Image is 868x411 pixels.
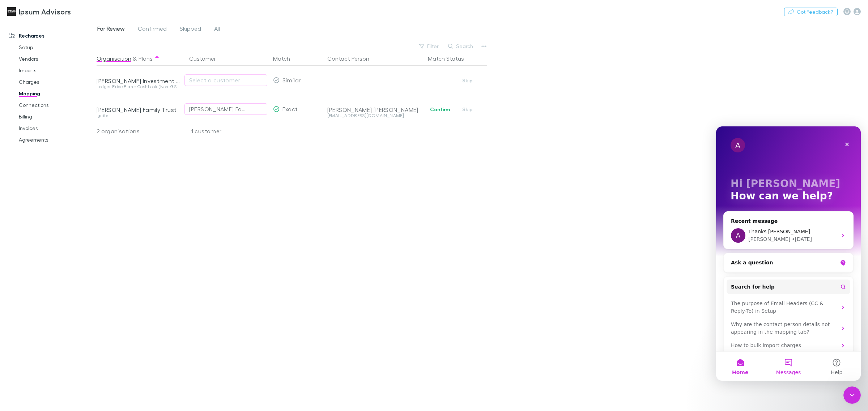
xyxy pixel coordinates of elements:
[716,126,861,381] iframe: Intercom live chat
[456,105,479,114] button: Skip
[97,77,180,85] div: [PERSON_NAME] Investment Trust
[327,106,422,113] div: [PERSON_NAME] [PERSON_NAME]
[843,386,861,404] iframe: Intercom live chat
[97,106,180,113] div: [PERSON_NAME] Family Trust
[97,51,180,66] div: &
[456,76,479,85] button: Skip
[180,25,201,34] span: Skipped
[425,105,455,114] button: Confirm
[444,42,477,51] button: Search
[12,134,102,146] a: Agreements
[183,124,270,138] div: 1 customer
[12,42,102,53] a: Setup
[189,76,263,85] div: Select a customer
[273,51,299,66] button: Match
[7,7,16,16] img: Ipsum Advisors's Logo
[416,42,443,51] button: Filter
[184,74,267,86] button: Select a customer
[189,51,225,66] button: Customer
[97,113,180,118] div: Ignite
[12,122,102,134] a: Invoices
[138,25,167,34] span: Confirmed
[327,113,422,118] div: [EMAIL_ADDRESS][DOMAIN_NAME]
[97,25,125,34] span: For Review
[3,3,75,20] a: Ipsum Advisors
[784,8,838,16] button: Got Feedback?
[282,77,301,83] span: Similar
[12,53,102,65] a: Vendors
[428,51,473,66] button: Match Status
[97,51,131,66] button: Organisation
[214,25,220,34] span: All
[12,111,102,122] a: Billing
[97,124,183,138] div: 2 organisations
[184,103,267,115] button: [PERSON_NAME] Family Trust
[12,88,102,99] a: Mapping
[19,7,71,16] h3: Ipsum Advisors
[12,65,102,76] a: Imports
[12,76,102,88] a: Charges
[139,51,153,66] button: Plans
[189,105,248,113] div: [PERSON_NAME] Family Trust
[97,85,180,89] div: Ledger Price Plan • Cashbook (Non-GST) Price Plan
[1,30,102,42] a: Recharges
[282,105,298,112] span: Exact
[327,51,378,66] button: Contact Person
[12,99,102,111] a: Connections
